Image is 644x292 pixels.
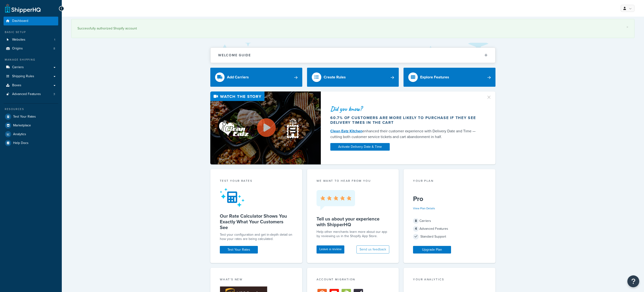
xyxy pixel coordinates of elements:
span: Analytics [13,132,26,136]
a: Add Carriers [210,68,302,87]
span: Shipping Rules [12,74,34,78]
div: Account Migration [317,277,389,283]
a: × [626,25,628,29]
span: Origins [12,47,23,51]
div: What's New [220,277,293,283]
a: Dashboard [4,17,58,25]
button: Welcome Guide [211,48,495,63]
button: Send us feedback [356,245,389,254]
div: Did you know? [330,105,481,112]
a: Clean Eatz Kitchen [330,128,362,134]
div: Your Plan [413,179,486,184]
h5: Pro [413,195,486,203]
span: Carriers [12,65,24,69]
a: Explore Features [404,68,495,87]
div: Carriers [413,218,486,224]
a: Test Your Rates [4,112,58,121]
li: Origins [4,44,58,53]
a: Help Docs [4,139,58,147]
div: Create Rules [324,74,346,81]
a: Boxes [4,81,58,90]
div: Test your configuration and get in-depth detail on how your rates are being calculated. [220,233,293,241]
span: 4 [413,226,419,232]
div: enhanced their customer experience with Delivery Date and Time — cutting both customer service ti... [330,128,481,140]
a: Websites1 [4,35,58,44]
span: 1 [54,38,55,42]
span: Test Your Rates [13,115,36,119]
h2: Welcome Guide [218,53,251,57]
img: Video thumbnail [210,91,321,164]
span: Websites [12,38,25,42]
a: Origins8 [4,44,58,53]
span: 3 [53,92,55,96]
span: 8 [413,218,419,224]
a: Test Your Rates [220,246,258,254]
a: Marketplace [4,121,58,130]
h5: Tell us about your experience with ShipperHQ [317,216,389,227]
a: View Plan Details [413,206,435,211]
span: Boxes [12,83,21,87]
div: Standard Support [413,233,486,240]
span: Dashboard [12,19,28,23]
a: Carriers [4,63,58,72]
a: Leave a review [317,245,344,254]
h5: Our Rate Calculator Shows You Exactly What Your Customers See [220,213,293,230]
div: Test your rates [220,179,293,184]
div: 60.7% of customers are more likely to purchase if they see delivery times in the cart [330,115,481,125]
div: Basic Setup [4,30,58,34]
div: Successfully authorized Shopify account [77,25,628,32]
p: Help other merchants learn more about our app by reviewing us in the Shopify App Store. [317,230,389,238]
li: Websites [4,35,58,44]
a: Activate Delivery Date & Time [330,143,390,151]
a: Create Rules [307,68,399,87]
div: Resources [4,107,58,111]
a: Analytics [4,130,58,139]
span: Advanced Features [12,92,41,96]
a: Upgrade Plan [413,246,451,254]
p: we want to hear from you [317,179,389,183]
li: Advanced Features [4,90,58,99]
div: Advanced Features [413,225,486,232]
div: Your Analytics [413,277,486,283]
a: Advanced Features3 [4,90,58,99]
a: Shipping Rules [4,72,58,81]
span: Marketplace [13,124,31,128]
div: Explore Features [420,74,449,81]
span: Help Docs [13,141,29,145]
div: Manage Shipping [4,58,58,62]
button: Open Resource Center [627,275,639,287]
span: 8 [53,47,55,51]
div: Add Carriers [227,74,249,81]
